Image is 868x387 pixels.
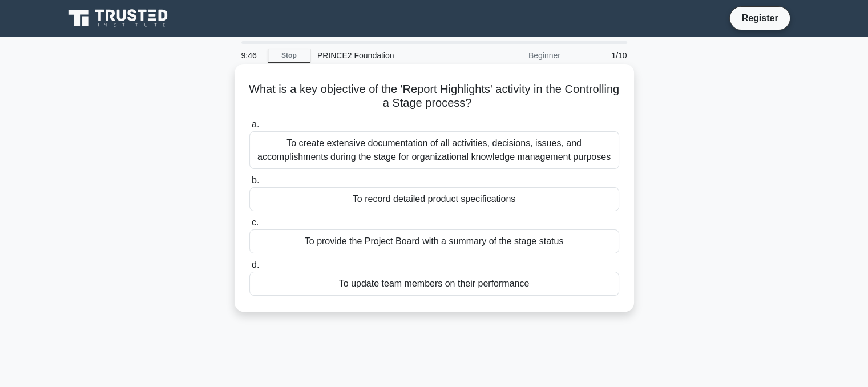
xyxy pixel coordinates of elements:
[249,229,619,253] div: To provide the Project Board with a summary of the stage status
[310,44,467,67] div: PRINCE2 Foundation
[249,272,619,296] div: To update team members on their performance
[252,260,259,269] span: d.
[467,44,567,67] div: Beginner
[734,11,785,25] a: Register
[249,131,619,169] div: To create extensive documentation of all activities, decisions, issues, and accomplishments durin...
[252,119,259,129] span: a.
[252,175,259,185] span: b.
[252,217,259,227] span: c.
[248,82,620,111] h5: What is a key objective of the 'Report Highlights' activity in the Controlling a Stage process?
[235,44,268,67] div: 9:46
[268,49,310,63] a: Stop
[567,44,634,67] div: 1/10
[249,187,619,211] div: To record detailed product specifications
